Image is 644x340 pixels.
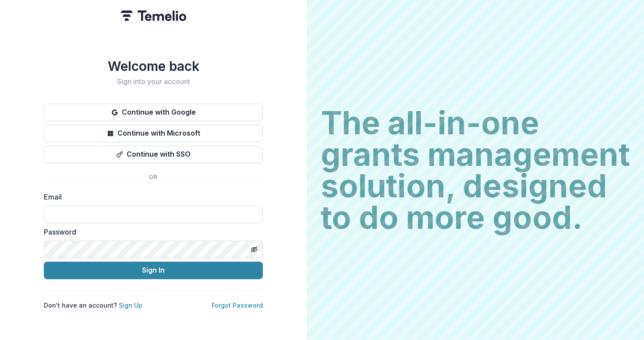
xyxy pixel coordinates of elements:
p: Don't have an account? [44,301,142,310]
label: Email [44,192,258,202]
h2: Sign into your account [44,77,263,86]
button: Sign In [44,262,263,279]
h1: Welcome back [44,58,263,74]
button: Continue with Google [44,104,263,121]
a: Sign Up [119,301,142,309]
img: Temelio [120,11,186,21]
a: Forgot Password [212,301,263,309]
button: Continue with Microsoft [44,125,263,142]
button: Continue with SSO [44,146,263,163]
button: Toggle password visibility [247,242,261,256]
label: Password [44,227,258,237]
